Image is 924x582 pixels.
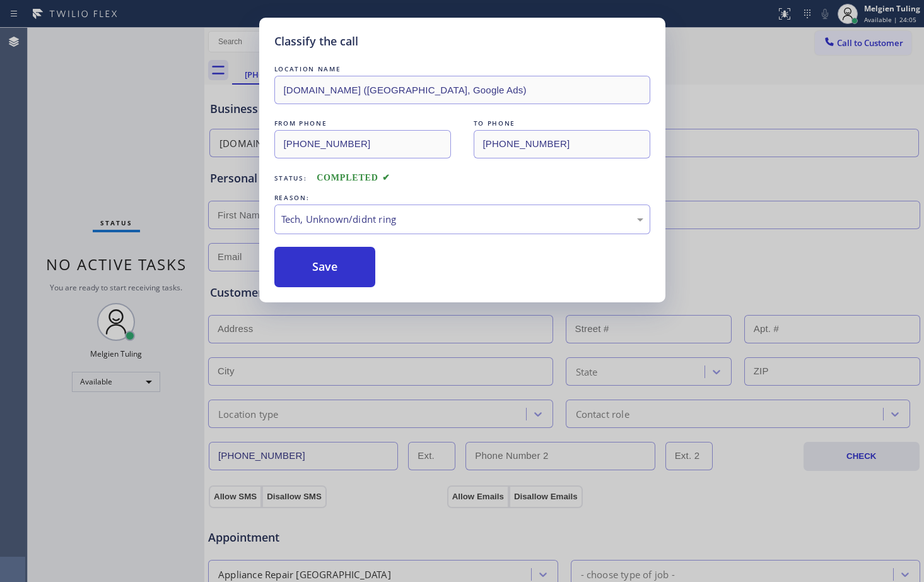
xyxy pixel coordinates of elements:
[274,117,451,130] div: FROM PHONE
[474,130,650,158] input: To phone
[317,173,390,182] span: COMPLETED
[274,130,451,158] input: From phone
[281,212,643,227] div: Tech, Unknown/didnt ring
[474,117,650,130] div: TO PHONE
[274,191,650,205] div: REASON:
[274,174,307,182] span: Status:
[274,33,358,50] h5: Classify the call
[274,62,650,76] div: LOCATION NAME
[274,247,376,287] button: Save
